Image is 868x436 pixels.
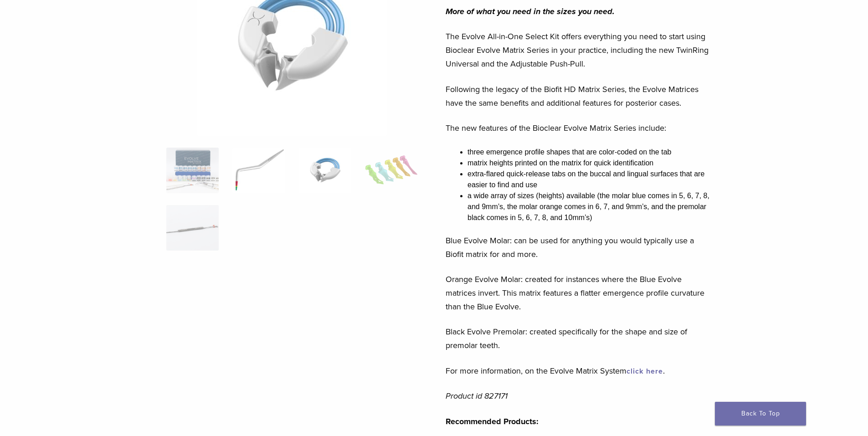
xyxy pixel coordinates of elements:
li: three emergence profile shapes that are color-coded on the tab [467,147,714,158]
i: More of what you need in the sizes you need. [446,6,615,16]
img: Evolve All-in-One Kit - Image 4 [365,148,417,193]
img: Evolve All-in-One Kit - Image 5 [166,205,219,251]
img: Evolve All-in-One Kit - Image 3 [299,148,351,193]
img: Evolve All-in-One Kit - Image 2 [232,148,285,193]
p: For more information, on the Evolve Matrix System . [446,364,714,378]
strong: Recommended Products: [446,416,539,426]
a: click here [627,367,663,376]
p: Following the legacy of the Biofit HD Matrix Series, the Evolve Matrices have the same benefits a... [446,82,714,110]
p: Orange Evolve Molar: created for instances where the Blue Evolve matrices invert. This matrix fea... [446,272,714,313]
li: extra-flared quick-release tabs on the buccal and lingual surfaces that are easier to find and use [467,169,714,190]
em: Product id 827171 [446,391,508,401]
p: Blue Evolve Molar: can be used for anything you would typically use a Biofit matrix for and more. [446,234,714,261]
li: matrix heights printed on the matrix for quick identification [467,158,714,169]
p: Black Evolve Premolar: created specifically for the shape and size of premolar teeth. [446,325,714,352]
p: The new features of the Bioclear Evolve Matrix Series include: [446,121,714,135]
li: a wide array of sizes (heights) available (the molar blue comes in 5, 6, 7, 8, and 9mm’s, the mol... [467,190,714,223]
p: The Evolve All-in-One Select Kit offers everything you need to start using Bioclear Evolve Matrix... [446,30,714,71]
img: IMG_0457-scaled-e1745362001290-300x300.jpg [166,148,219,193]
a: Back To Top [715,402,806,426]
